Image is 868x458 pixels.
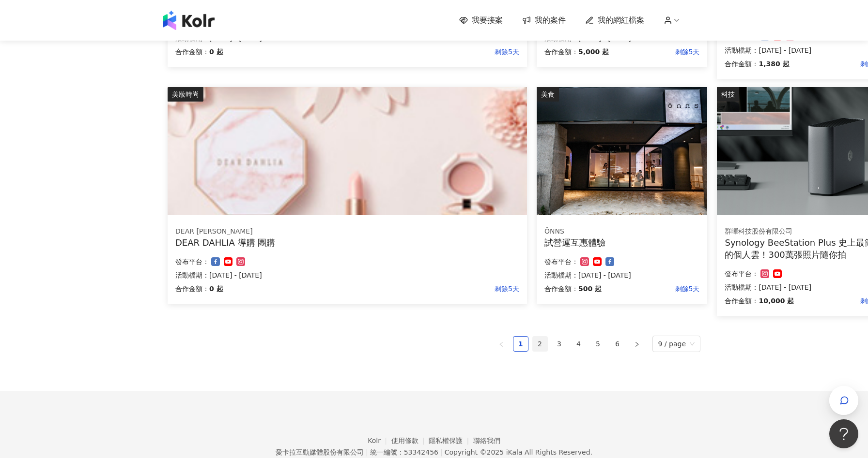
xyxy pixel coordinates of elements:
[717,87,739,102] div: 科技
[513,336,528,352] li: 1
[440,448,443,456] span: |
[459,15,503,26] a: 我要接案
[544,269,699,281] p: 活動檔期：[DATE] - [DATE]
[725,58,759,70] p: 合作金額：
[537,87,707,215] img: 試營運互惠體驗
[472,15,503,26] span: 我要接案
[522,15,566,26] a: 我的案件
[391,437,429,444] a: 使用條款
[610,337,625,351] a: 6
[175,256,209,267] p: 發布平台：
[494,336,509,352] li: Previous Page
[175,227,519,236] div: DEAR [PERSON_NAME]
[370,448,438,456] div: 統一編號：53342456
[658,336,695,352] span: 9 / page
[223,283,519,295] p: 剩餘5天
[533,337,547,351] a: 2
[366,448,368,456] span: |
[168,87,203,102] div: 美妝時尚
[552,337,567,351] a: 3
[175,283,209,295] p: 合作金額：
[473,437,500,444] a: 聯絡我們
[725,295,759,307] p: 合作金額：
[223,46,519,58] p: 剩餘5天
[175,46,209,58] p: 合作金額：
[829,419,858,448] iframe: Help Scout Beacon - Open
[610,336,625,352] li: 6
[572,337,586,351] a: 4
[506,448,523,456] a: iKala
[445,448,592,456] div: Copyright © 2025 All Rights Reserved.
[532,336,548,352] li: 2
[544,46,578,58] p: 合作金額：
[629,336,645,352] button: right
[163,11,215,30] img: logo
[629,336,645,352] li: Next Page
[602,283,699,295] p: 剩餘5天
[175,236,519,249] div: DEAR DAHLIA 導購 團購
[590,336,606,352] li: 5
[535,15,566,26] span: 我的案件
[652,336,701,352] div: Page Size
[513,337,528,351] a: 1
[585,15,644,26] a: 我的網紅檔案
[498,341,504,347] span: left
[571,336,587,352] li: 4
[598,15,644,26] span: 我的網紅檔案
[578,283,602,295] p: 500 起
[634,341,640,347] span: right
[168,87,527,215] img: DEAR DAHLIA 迪雅黛麗奧彩妝系列
[578,46,609,58] p: 5,000 起
[552,336,567,352] li: 3
[544,283,578,295] p: 合作金額：
[544,227,699,236] div: ÔNNS
[209,46,223,58] p: 0 起
[209,283,223,295] p: 0 起
[759,295,794,307] p: 10,000 起
[544,256,578,267] p: 發布平台：
[759,58,789,70] p: 1,380 起
[276,448,364,456] div: 愛卡拉互動媒體股份有限公司
[544,236,699,249] div: 試營運互惠體驗
[537,87,559,102] div: 美食
[725,268,759,280] p: 發布平台：
[494,336,509,352] button: left
[368,437,391,444] a: Kolr
[175,269,519,281] p: 活動檔期：[DATE] - [DATE]
[591,337,605,351] a: 5
[429,437,473,444] a: 隱私權保護
[609,46,699,58] p: 剩餘5天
